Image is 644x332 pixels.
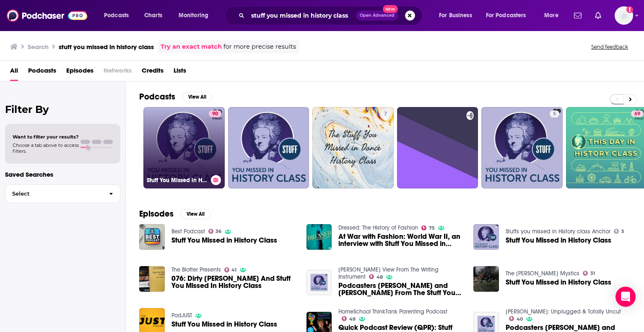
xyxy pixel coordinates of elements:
a: Stuff You Missed in History Class [171,237,277,244]
a: Best Podcast [171,228,205,235]
a: 49 [342,316,356,321]
img: At War with Fashion: World War II, an interview with Stuff You Missed in History Class [306,224,332,250]
img: User Profile [615,6,633,25]
a: 69 [631,110,644,117]
span: 31 [590,272,595,275]
button: Open AdvancedNew [356,10,398,21]
a: Show notifications dropdown [592,8,605,23]
span: Want to filter your results? [13,134,79,140]
img: Stuff You Missed in History Class [473,224,499,250]
div: Open Intercom Messenger [615,287,636,307]
a: Stuffs you missed in History class Anchor [506,228,610,235]
span: Podcasts [104,10,129,21]
span: Open Advanced [360,13,395,18]
a: Arroe Collins: Unplugged & Totally Uncut [506,308,621,315]
p: Saved Searches [5,170,120,178]
a: Show notifications dropdown [571,8,585,23]
span: 75 [429,226,435,230]
h2: Filter By [5,103,120,115]
a: PodcastsView All [139,91,212,102]
img: Stuff You Missed in History Class [139,224,165,250]
a: 40 [509,316,523,321]
h2: Episodes [139,209,174,219]
span: Charts [144,10,162,21]
svg: Add a profile image [626,6,633,13]
img: Podcasters Tracy and Holly From The Stuff You Missed In History Class [306,270,332,295]
span: for more precise results [223,42,296,52]
button: Send feedback [589,43,631,50]
span: Select [5,191,102,196]
div: Search podcasts, credits, & more... [233,6,430,25]
span: 90 [212,110,218,118]
span: For Podcasters [486,10,526,21]
a: Arroe Collins View From The Writing Instrument [338,266,439,280]
a: 90 [209,110,221,117]
button: open menu [538,9,569,22]
span: Choose a tab above to access filters. [13,142,79,154]
a: HomeSchool ThinkTank Parenting Podcast [338,308,447,315]
span: 48 [377,275,383,279]
a: Stuff You Missed in History Class [506,237,611,244]
a: 41 [224,267,237,272]
a: 5 [550,110,559,117]
a: Stuff You Missed in History Class [171,321,277,328]
img: 076: Dirty John And Stuff You Missed In History Class [139,266,165,292]
button: open menu [173,9,219,22]
a: 90Stuff You Missed in History Class [143,107,225,188]
span: 69 [634,110,640,118]
a: 5 [614,229,624,234]
a: Stuff You Missed in History Class [506,279,611,286]
span: Podcasts [28,64,56,81]
span: Logged in as mfurr [615,6,633,25]
img: Podchaser - Follow, Share and Rate Podcasts [7,8,87,24]
a: The Blotter Presents [171,266,221,273]
a: Lists [174,64,186,81]
a: 31 [583,271,595,276]
span: Podcasters [PERSON_NAME] and [PERSON_NAME] From The Stuff You Missed In History Class [338,282,463,296]
span: 5 [621,230,624,233]
a: At War with Fashion: World War II, an interview with Stuff You Missed in History Class [338,233,463,247]
span: All [10,64,18,81]
span: 41 [231,268,236,272]
a: EpisodesView All [139,209,210,219]
span: Monitoring [179,10,208,21]
a: 48 [369,274,383,279]
span: Networks [104,64,132,81]
span: New [383,5,398,13]
a: Charts [139,9,167,22]
h3: Stuff You Missed in History Class [147,177,208,184]
a: Credits [142,64,164,81]
button: View All [180,209,210,219]
a: PodJUST [171,312,192,319]
a: Try an exact match [161,42,222,52]
a: 75 [421,225,435,230]
button: Show profile menu [615,6,633,25]
a: 36 [208,229,222,234]
a: 7 [312,107,394,188]
a: Stuff You Missed in History Class [473,266,499,292]
a: Dressed: The History of Fashion [338,224,418,231]
input: Search podcasts, credits, & more... [248,9,356,22]
a: The Grimm Mystics [506,270,579,277]
span: 7 [384,110,387,118]
span: 49 [349,317,356,321]
span: For Business [439,10,472,21]
h3: Search [28,43,49,51]
button: open menu [98,9,140,22]
button: Select [5,184,120,203]
a: 076: Dirty John And Stuff You Missed In History Class [171,275,296,289]
span: 40 [517,317,523,321]
button: open menu [480,9,538,22]
span: 5 [553,110,556,118]
button: View All [182,92,212,102]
